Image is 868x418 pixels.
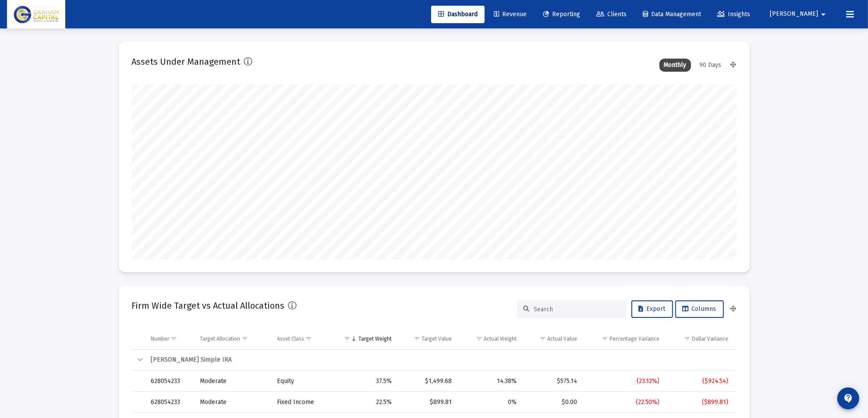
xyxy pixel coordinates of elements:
div: 14.38% [464,377,517,386]
div: Target Weight [358,335,392,342]
button: Export [631,300,673,318]
div: $0.00 [529,398,577,407]
span: [PERSON_NAME] [770,10,818,18]
div: Percentage Variance [610,335,660,342]
div: Actual Weight [484,335,517,342]
td: Column Percentage Variance [583,328,666,349]
td: Column Number [145,328,194,349]
span: Dashboard [438,10,478,18]
td: Column Actual Value [523,328,583,349]
button: Columns [675,300,724,318]
div: Number [151,335,170,342]
span: Export [639,305,666,313]
td: 628054233 [145,371,194,392]
div: (23.12%) [589,377,659,386]
div: [PERSON_NAME] Simple IRA [151,355,729,364]
div: Target Value [422,335,452,342]
div: 90 Days [695,59,726,72]
a: Revenue [487,6,534,23]
div: $899.81 [404,398,452,407]
div: Actual Value [547,335,577,342]
span: Columns [683,305,716,313]
span: Reporting [543,10,580,18]
span: Show filter options for column 'Dollar Variance' [684,335,691,342]
span: Clients [596,10,627,18]
span: Show filter options for column 'Percentage Variance' [602,335,609,342]
span: Show filter options for column 'Target Allocation' [241,335,248,342]
input: Search [534,306,620,313]
span: Show filter options for column 'Actual Value' [539,335,546,342]
td: Column Target Allocation [194,328,271,349]
div: 22.5% [340,398,392,407]
td: Column Asset Class [271,328,333,349]
div: 37.5% [340,377,392,386]
td: Column Target Value [398,328,458,349]
span: Show filter options for column 'Asset Class' [306,335,312,342]
td: Column Target Weight [333,328,398,349]
td: Moderate [194,392,271,413]
span: Show filter options for column 'Number' [171,335,177,342]
td: Moderate [194,371,271,392]
div: ($924.54) [672,377,729,386]
div: (22.50%) [589,398,659,407]
div: Asset Class [277,335,305,342]
td: 628054233 [145,392,194,413]
a: Clients [589,6,634,23]
mat-icon: arrow_drop_down [818,6,829,23]
div: Monthly [659,59,691,72]
span: Data Management [643,10,701,18]
div: 0% [464,398,517,407]
td: Collapse [132,350,145,371]
td: Equity [271,371,333,392]
span: Show filter options for column 'Target Weight' [344,335,351,342]
td: Column Dollar Variance [666,328,737,349]
td: Column Actual Weight [458,328,523,349]
a: Dashboard [431,6,485,23]
div: Dollar Variance [692,335,729,342]
a: Insights [710,6,757,23]
div: Target Allocation [200,335,240,342]
mat-icon: contact_support [843,393,854,404]
td: Fixed Income [271,392,333,413]
div: $575.14 [529,377,577,386]
span: Revenue [494,10,527,18]
h2: Assets Under Management [132,55,241,69]
a: Reporting [536,6,587,23]
button: [PERSON_NAME] [759,5,839,23]
div: ($899.81) [672,398,729,407]
span: Show filter options for column 'Actual Weight' [476,335,482,342]
span: Insights [717,10,750,18]
a: Data Management [636,6,708,23]
img: Dashboard [14,6,59,23]
div: $1,499.68 [404,377,452,386]
span: Show filter options for column 'Target Value' [414,335,421,342]
h2: Firm Wide Target vs Actual Allocations [132,299,285,313]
